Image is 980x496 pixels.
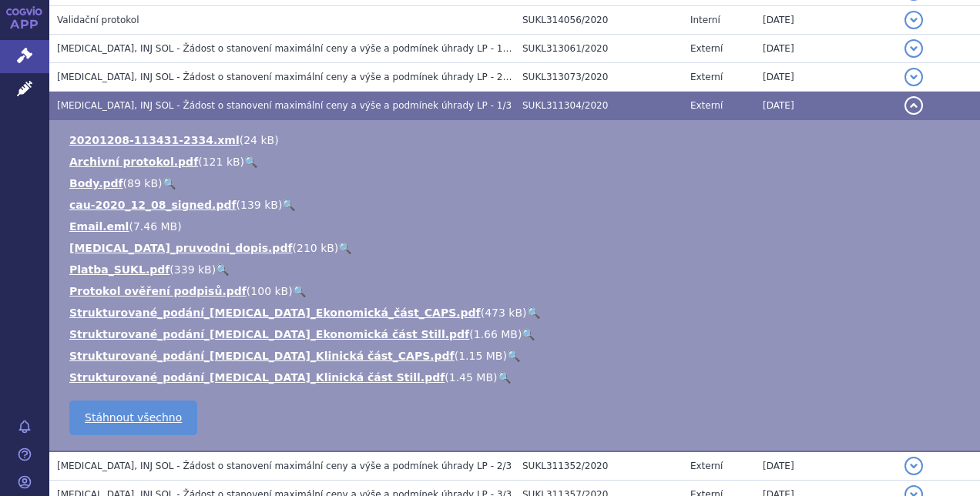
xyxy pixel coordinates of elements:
span: KINERET, INJ SOL - Žádost o stanovení maximální ceny a výše a podmínek úhrady LP - 2/3 [57,461,512,471]
td: SUKL311352/2020 [515,451,683,481]
li: ( ) [69,176,965,191]
a: 🔍 [244,156,257,168]
li: ( ) [69,348,965,364]
a: 🔍 [338,242,351,254]
span: 210 kB [297,242,334,254]
span: 473 kB [485,307,522,319]
a: cau-2020_12_08_signed.pdf [69,199,237,211]
span: 7.46 MB [133,220,177,233]
span: 139 kB [240,199,278,211]
a: Strukturované_podání_[MEDICAL_DATA]_Ekonomická_část_CAPS.pdf [69,307,481,319]
li: ( ) [69,240,965,256]
li: ( ) [69,154,965,169]
span: Validační protokol [57,15,139,25]
li: ( ) [69,132,965,148]
span: Externí [690,43,723,54]
button: detail [904,96,923,115]
span: Interní [690,15,720,25]
span: Externí [690,100,723,111]
span: 121 kB [203,156,240,168]
a: Stáhnout všechno [69,400,197,435]
span: 89 kB [127,177,158,189]
td: [DATE] [755,451,897,481]
a: 🔍 [293,285,306,297]
td: SUKL313073/2020 [515,63,683,92]
a: 🔍 [507,350,520,362]
span: 1.15 MB [458,350,502,362]
li: ( ) [69,283,965,299]
td: [DATE] [755,63,897,92]
a: Body.pdf [69,177,123,189]
button: detail [904,39,923,58]
a: Strukturované_podání_[MEDICAL_DATA]_Ekonomická část Still.pdf [69,328,469,340]
td: [DATE] [755,35,897,63]
a: 🔍 [527,307,540,319]
td: SUKL314056/2020 [515,6,683,35]
span: 100 kB [250,285,288,297]
button: detail [904,457,923,475]
span: Externí [690,461,723,471]
li: ( ) [69,370,965,385]
span: KINERET, INJ SOL - Žádost o stanovení maximální ceny a výše a podmínek úhrady LP - 1/2 - OT [57,43,534,54]
a: Email.eml [69,220,129,233]
a: Archivní protokol.pdf [69,156,198,168]
a: Strukturované_podání_[MEDICAL_DATA]_Klinická část_CAPS.pdf [69,350,455,362]
li: ( ) [69,197,965,213]
span: Externí [690,72,723,82]
li: ( ) [69,262,965,277]
a: 🔍 [163,177,176,189]
a: 🔍 [282,199,295,211]
a: 20201208-113431-2334.xml [69,134,240,146]
a: Strukturované_podání_[MEDICAL_DATA]_Klinická část Still.pdf [69,371,445,384]
a: 🔍 [498,371,511,384]
span: KINERET, INJ SOL - Žádost o stanovení maximální ceny a výše a podmínek úhrady LP - 2/2 - OT [57,72,534,82]
li: ( ) [69,219,965,234]
a: 🔍 [216,263,229,276]
button: detail [904,11,923,29]
span: KINERET, INJ SOL - Žádost o stanovení maximální ceny a výše a podmínek úhrady LP - 1/3 [57,100,512,111]
a: Platba_SUKL.pdf [69,263,169,276]
span: 24 kB [243,134,274,146]
li: ( ) [69,327,965,342]
li: ( ) [69,305,965,320]
td: [DATE] [755,92,897,120]
td: SUKL311304/2020 [515,92,683,120]
td: SUKL313061/2020 [515,35,683,63]
td: [DATE] [755,6,897,35]
span: 1.66 MB [474,328,518,340]
a: Protokol ověření podpisů.pdf [69,285,247,297]
a: 🔍 [522,328,535,340]
span: 1.45 MB [449,371,493,384]
span: 339 kB [174,263,212,276]
button: detail [904,68,923,86]
a: [MEDICAL_DATA]_pruvodni_dopis.pdf [69,242,293,254]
